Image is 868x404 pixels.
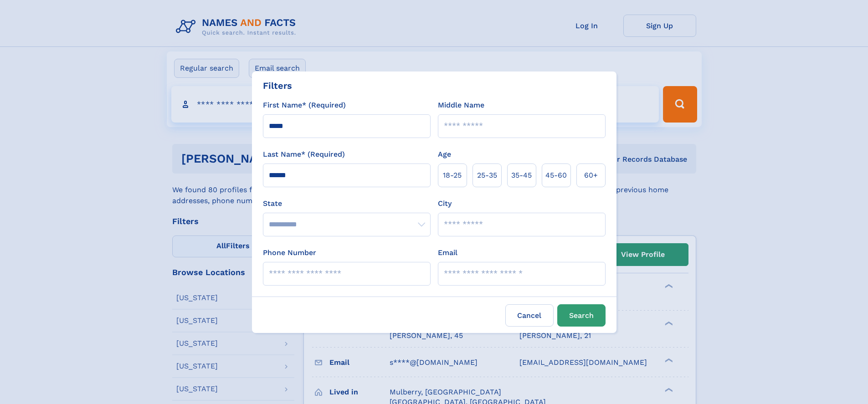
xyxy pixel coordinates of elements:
[505,304,554,327] label: Cancel
[584,170,598,181] span: 60+
[438,149,451,160] label: Age
[263,79,292,92] div: Filters
[438,247,457,258] label: Email
[438,100,484,111] label: Middle Name
[263,100,346,111] label: First Name* (Required)
[263,247,316,258] label: Phone Number
[477,170,497,181] span: 25‑35
[263,149,345,160] label: Last Name* (Required)
[557,304,606,327] button: Search
[443,170,462,181] span: 18‑25
[263,198,431,209] label: State
[511,170,532,181] span: 35‑45
[438,198,452,209] label: City
[545,170,567,181] span: 45‑60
